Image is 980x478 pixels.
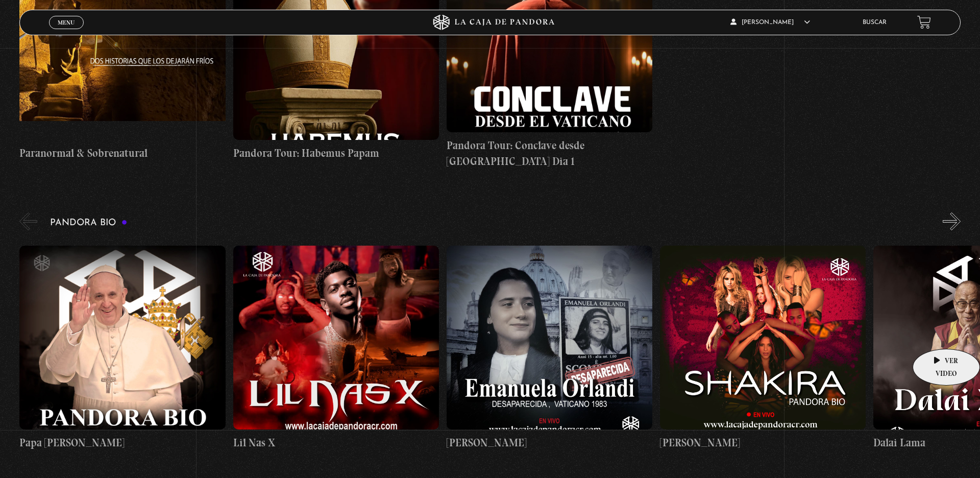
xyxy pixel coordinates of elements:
a: [PERSON_NAME] [447,238,652,459]
button: Previous [19,212,37,230]
span: [PERSON_NAME] [730,19,810,26]
a: Lil Nas X [233,238,439,459]
h4: Pandora Tour: Habemus Papam [233,145,439,161]
a: Buscar [863,19,887,26]
h4: Papa [PERSON_NAME] [19,435,225,451]
h4: [PERSON_NAME] [660,435,866,451]
span: Menu [58,19,75,26]
h4: Lil Nas X [233,435,439,451]
a: Papa [PERSON_NAME] [19,238,225,459]
a: [PERSON_NAME] [660,238,866,459]
h3: Pandora Bio [50,218,127,228]
h4: Pandora Tour: Conclave desde [GEOGRAPHIC_DATA] Dia 1 [447,137,652,170]
h4: Paranormal & Sobrenatural [19,145,225,161]
h4: [PERSON_NAME] [447,435,652,451]
span: Cerrar [55,28,79,35]
button: Next [943,212,961,230]
a: View your shopping cart [917,15,931,29]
